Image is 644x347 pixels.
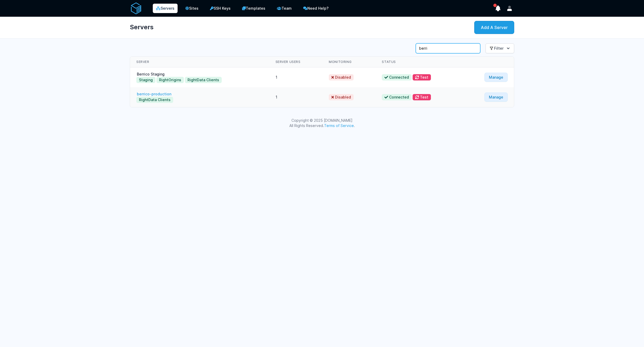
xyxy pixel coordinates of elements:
[323,57,376,67] th: Monitoring
[474,21,514,34] a: Add A Server
[493,4,503,13] button: show notifications
[413,74,431,80] button: Test
[273,3,295,14] a: Team
[269,67,323,88] td: 1
[136,92,172,96] a: berrico-production
[382,94,412,100] span: Connected
[269,87,323,107] td: 1
[329,74,354,80] span: Disabled
[156,77,184,83] button: RightOrigins
[136,97,173,103] button: RightData Clients
[238,3,269,14] a: Templates
[300,3,332,14] a: Need Help?
[136,77,155,83] button: Staging
[206,3,234,14] a: SSH Keys
[413,94,431,100] button: Test
[153,4,178,13] a: Servers
[269,57,323,67] th: Server Users
[329,94,354,100] span: Disabled
[130,57,269,67] th: Server
[185,77,222,83] button: RightData Clients
[505,4,514,13] button: User menu
[136,72,165,76] a: Berrico Staging
[130,21,154,33] h1: Servers
[376,57,463,67] th: Status
[485,43,514,53] button: Filter
[130,2,142,15] img: serverAuth logo
[416,43,480,53] input: Search Servers
[324,123,354,128] a: Terms of Service
[382,74,412,80] span: Connected
[484,73,508,82] a: Manage
[484,92,508,102] a: Manage
[493,4,497,7] span: has unread notifications
[182,3,202,14] a: Sites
